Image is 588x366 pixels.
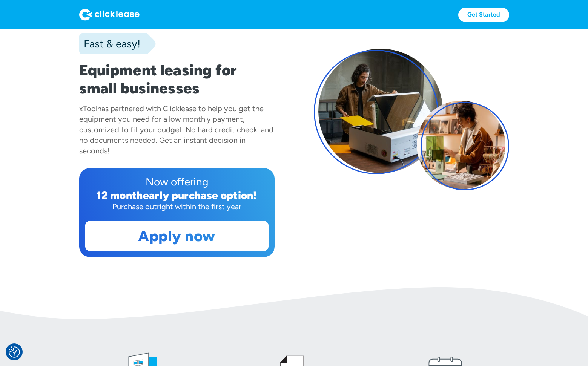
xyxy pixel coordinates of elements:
[79,9,140,21] img: Logo
[85,174,269,189] div: Now offering
[79,36,140,51] div: Fast & easy!
[79,61,275,97] h1: Equipment leasing for small businesses
[9,346,20,358] button: Consent Preferences
[97,189,143,202] div: 12 month
[458,8,509,22] a: Get Started
[79,104,273,155] div: has partnered with Clicklease to help you get the equipment you need for a low monthly payment, c...
[85,201,269,212] div: Purchase outright within the first year
[79,104,97,113] div: xTool
[9,346,20,358] img: Revisit consent button
[86,221,268,251] a: Apply now
[143,189,257,202] div: early purchase option!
